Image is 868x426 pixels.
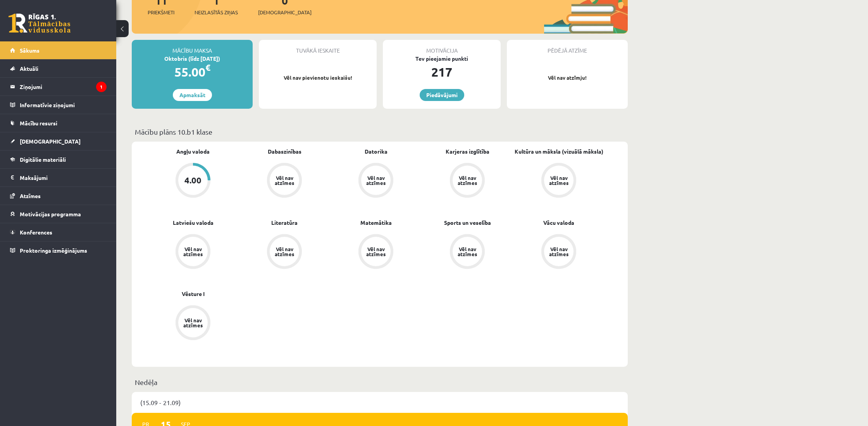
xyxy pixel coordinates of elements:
[147,234,239,270] a: Vēl nav atzīmes
[507,40,628,55] div: Pēdējā atzīme
[20,47,40,54] span: Sākums
[132,55,253,63] div: Oktobris (līdz [DATE])
[9,14,71,33] a: Rīgas 1. Tālmācības vidusskola
[10,241,107,259] a: Proktoringa izmēģinājums
[135,127,625,137] p: Mācību plāns 10.b1 klase
[182,318,204,328] div: Vēl nav atzīmes
[20,78,107,96] legend: Ziņojumi
[173,219,214,227] a: Latviešu valoda
[20,138,81,145] span: [DEMOGRAPHIC_DATA]
[20,210,81,217] span: Motivācijas programma
[360,219,392,227] a: Matemātika
[96,82,107,92] i: 1
[20,156,66,163] span: Digitālie materiāli
[456,175,478,185] div: Vēl nav atzīmes
[20,229,52,236] span: Konferences
[515,147,603,156] a: Kultūra un māksla (vizuālā māksla)
[10,96,107,114] a: Informatīvie ziņojumi
[10,223,107,241] a: Konferences
[259,40,377,55] div: Tuvākā ieskaite
[239,163,330,199] a: Vēl nav atzīmes
[184,176,201,185] div: 4.00
[20,247,87,254] span: Proktoringa izmēģinājums
[383,55,501,63] div: Tev pieejamie punkti
[132,392,628,413] div: (15.09 - 21.09)
[263,74,373,82] p: Vēl nav pievienotu ieskaišu!
[444,219,491,227] a: Sports un veselība
[548,246,570,257] div: Vēl nav atzīmes
[10,60,107,77] a: Aktuāli
[20,65,38,72] span: Aktuāli
[383,63,501,81] div: 217
[274,246,295,257] div: Vēl nav atzīmes
[271,219,298,227] a: Literatūra
[365,175,387,185] div: Vēl nav atzīmes
[422,234,513,270] a: Vēl nav atzīmes
[148,9,174,16] span: Priekšmeti
[176,147,210,156] a: Angļu valoda
[239,234,330,270] a: Vēl nav atzīmes
[10,151,107,168] a: Digitālie materiāli
[147,305,239,342] a: Vēl nav atzīmes
[268,147,301,156] a: Dabaszinības
[456,246,478,257] div: Vēl nav atzīmes
[10,114,107,132] a: Mācību resursi
[548,175,570,185] div: Vēl nav atzīmes
[513,234,604,270] a: Vēl nav atzīmes
[446,147,489,156] a: Karjeras izglītība
[10,41,107,59] a: Sākums
[365,147,387,156] a: Datorika
[10,169,107,186] a: Maksājumi
[132,40,253,55] div: Mācību maksa
[10,78,107,96] a: Ziņojumi1
[20,120,57,127] span: Mācību resursi
[205,62,210,73] span: €
[258,9,312,16] span: [DEMOGRAPHIC_DATA]
[10,132,107,150] a: [DEMOGRAPHIC_DATA]
[195,9,238,16] span: Neizlasītās ziņas
[20,169,107,186] legend: Maksājumi
[420,89,464,101] a: Piedāvājumi
[511,74,624,82] p: Vēl nav atzīmju!
[274,175,295,185] div: Vēl nav atzīmes
[513,163,604,199] a: Vēl nav atzīmes
[173,89,212,101] a: Apmaksāt
[182,246,204,257] div: Vēl nav atzīmes
[543,219,574,227] a: Vācu valoda
[383,40,501,55] div: Motivācija
[10,187,107,205] a: Atzīmes
[182,290,205,298] a: Vēsture I
[330,163,422,199] a: Vēl nav atzīmes
[147,163,239,199] a: 4.00
[20,96,107,114] legend: Informatīvie ziņojumi
[20,192,41,199] span: Atzīmes
[330,234,422,270] a: Vēl nav atzīmes
[365,246,387,257] div: Vēl nav atzīmes
[422,163,513,199] a: Vēl nav atzīmes
[135,377,625,387] p: Nedēļa
[132,63,253,81] div: 55.00
[10,205,107,223] a: Motivācijas programma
